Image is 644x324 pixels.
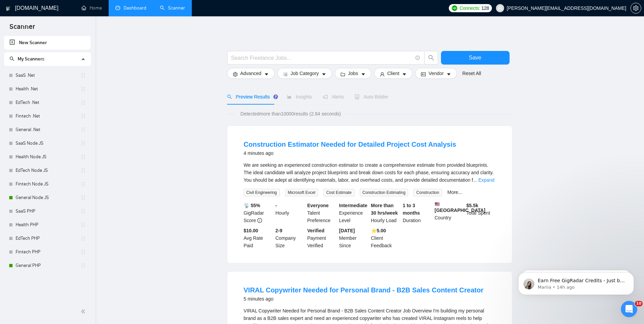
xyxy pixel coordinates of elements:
[323,94,328,99] span: notification
[371,203,398,216] b: More than 30 hrs/week
[4,164,91,177] li: EdTech Node JS
[16,137,80,150] a: SaaS Node JS
[4,259,91,272] li: General PHP
[473,177,477,183] span: ...
[277,68,332,79] button: barsJob Categorycaret-down
[306,227,338,249] div: Payment Verified
[242,202,274,224] div: GigRadar Score
[424,51,438,65] button: search
[244,295,483,303] div: 5 minutes ago
[10,56,14,61] span: search
[80,195,86,200] span: holder
[4,245,91,259] li: Fintech PHP
[227,94,232,99] span: search
[273,94,279,100] div: Tooltip anchor
[81,5,102,11] a: homeHome
[80,113,86,119] span: holder
[80,263,86,268] span: holder
[339,228,355,233] b: [DATE]
[236,110,346,118] span: Detected more than 10000 results (2.84 seconds)
[244,162,494,183] span: We are seeking an experienced construction estimator to create a comprehensive estimate from prov...
[635,301,643,306] span: 10
[466,203,478,208] b: $ 5.5k
[285,189,318,196] span: Microsoft Excel
[275,228,282,233] b: 2-9
[4,204,91,218] li: SaaS PHP
[4,109,91,123] li: Fintech .Net
[80,154,86,160] span: holder
[244,203,260,208] b: 📡 55%
[435,202,440,206] img: 🇺🇸
[16,191,80,204] a: General Node JS
[16,259,80,272] a: General PHP
[244,286,483,294] a: VIRAL Copywriter Needed for Personal Brand - B2B Sales Content Creator
[361,72,366,77] span: caret-down
[401,202,433,224] div: Duration
[10,36,85,50] a: New Scanner
[257,218,262,223] span: info-circle
[16,123,80,137] a: General .Net
[621,301,637,317] iframe: Intercom live chat
[4,22,40,36] span: Scanner
[355,94,388,100] span: Auto Bidder
[275,203,277,208] b: -
[240,70,261,77] span: Advanced
[4,218,91,232] li: Health PHP
[80,209,86,214] span: holder
[465,202,497,224] div: Total Spent
[462,70,481,77] a: Reset All
[435,202,485,213] b: [GEOGRAPHIC_DATA]
[231,54,412,62] input: Search Freelance Jobs...
[339,203,367,208] b: Intermediate
[403,203,420,216] b: 1 to 3 months
[371,228,386,233] b: ⭐️ 5.00
[80,181,86,187] span: holder
[16,150,80,164] a: Health Node JS
[274,202,306,224] div: Hourly
[80,141,86,146] span: holder
[16,164,80,177] a: EdTech Node JS
[421,72,426,77] span: idcard
[244,189,280,196] span: Civil Engineering
[323,94,344,100] span: Alerts
[481,4,489,12] span: 128
[307,228,325,233] b: Verified
[508,258,644,306] iframe: Intercom notifications message
[425,55,438,61] span: search
[16,204,80,218] a: SaaS PHP
[4,150,91,164] li: Health Node JS
[387,70,400,77] span: Client
[16,69,80,82] a: SaaS .Net
[370,227,402,249] div: Client Feedback
[355,94,360,99] span: robot
[338,202,370,224] div: Experience Level
[10,56,44,62] span: My Scanners
[4,191,91,204] li: General Node JS
[16,96,80,109] a: EdTech .Net
[80,168,86,173] span: holder
[307,203,329,208] b: Everyone
[469,53,481,62] span: Save
[413,189,442,196] span: Construction
[402,72,407,77] span: caret-down
[80,236,86,241] span: holder
[452,5,457,11] img: upwork-logo.png
[460,4,480,12] span: Connects:
[380,72,385,77] span: user
[16,218,80,232] a: Health PHP
[4,177,91,191] li: Fintech Node JS
[115,5,146,11] a: dashboardDashboard
[6,3,11,14] img: logo
[4,82,91,96] li: Health .Net
[335,68,371,79] button: folderJobscaret-down
[244,141,456,148] a: Construction Estimator Needed for Detailed Project Cost Analysis
[4,232,91,245] li: EdTech PHP
[16,245,80,259] a: Fintech PHP
[242,227,274,249] div: Avg Rate Paid
[447,190,462,195] a: More...
[4,123,91,137] li: General .Net
[18,56,44,62] span: My Scanners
